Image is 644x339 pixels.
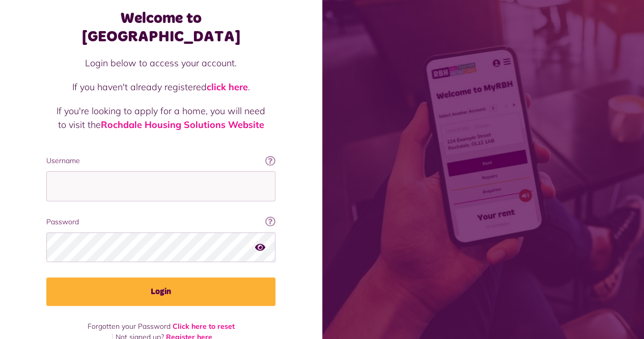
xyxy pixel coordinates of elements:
[207,81,248,93] a: click here
[46,9,275,46] h1: Welcome to [GEOGRAPHIC_DATA]
[57,56,265,70] p: Login below to access your account.
[57,80,265,94] p: If you haven't already registered .
[46,155,275,166] label: Username
[46,277,275,306] button: Login
[46,217,275,227] label: Password
[88,322,171,331] span: Forgotten your Password
[101,119,264,131] a: Rochdale Housing Solutions Website
[57,104,265,132] p: If you're looking to apply for a home, you will need to visit the
[173,322,235,331] a: Click here to reset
